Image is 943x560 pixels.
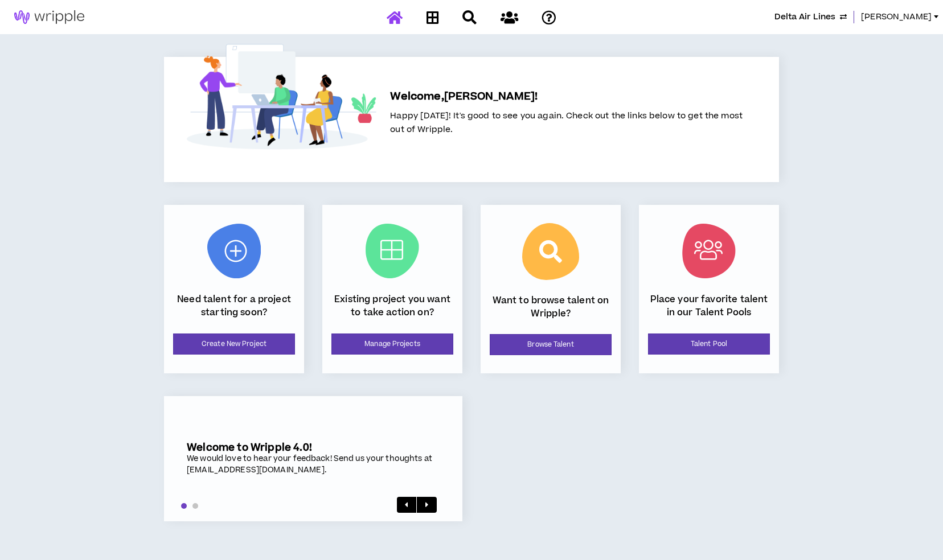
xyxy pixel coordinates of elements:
p: Need talent for a project starting soon? [173,293,295,319]
img: New Project [207,224,261,278]
p: Want to browse talent on Wripple? [490,294,612,320]
p: Place your favorite talent in our Talent Pools [648,293,770,319]
span: Delta Air Lines [774,11,835,23]
a: Manage Projects [331,333,453,355]
h5: Welcome, [PERSON_NAME] ! [390,89,743,105]
h5: Welcome to Wripple 4.0! [187,442,440,454]
p: Existing project you want to take action on? [331,293,453,319]
span: Happy [DATE]! It's good to see you again. Check out the links below to get the most out of Wripple. [390,110,743,135]
a: Talent Pool [648,333,770,355]
div: We would love to hear your feedback! Send us your thoughts at [EMAIL_ADDRESS][DOMAIN_NAME]. [187,454,440,476]
a: Create New Project [173,333,295,355]
button: Delta Air Lines [774,11,847,23]
img: Talent Pool [682,224,736,278]
span: [PERSON_NAME] [861,11,932,23]
a: Browse Talent [490,334,612,355]
img: Current Projects [366,224,419,278]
